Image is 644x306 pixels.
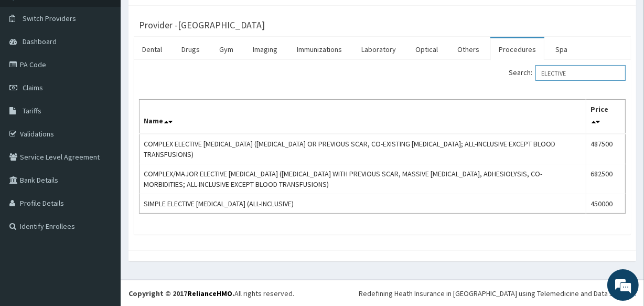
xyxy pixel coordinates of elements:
a: Imaging [244,38,286,60]
a: Drugs [173,38,208,60]
td: 487500 [586,134,626,164]
a: Immunizations [288,38,350,60]
a: Dental [134,38,170,60]
img: d_794563401_company_1708531726252_794563401 [19,52,42,79]
span: Tariffs [23,106,41,115]
div: Minimize live chat window [172,5,197,30]
span: Dashboard [23,37,57,46]
span: Switch Providers [23,14,76,23]
th: Price [586,100,626,134]
span: Claims [23,83,43,92]
div: Redefining Heath Insurance in [GEOGRAPHIC_DATA] using Telemedicine and Data Science! [359,288,636,299]
a: Others [449,38,488,60]
a: Spa [547,38,576,60]
td: 450000 [586,194,626,214]
td: COMPLEX ELECTIVE [MEDICAL_DATA] ([MEDICAL_DATA] OR PREVIOUS SCAR, CO-EXISTING [MEDICAL_DATA]; ALL... [139,134,586,164]
td: COMPLEX/MAJOR ELECTIVE [MEDICAL_DATA] ([MEDICAL_DATA] WITH PREVIOUS SCAR, MASSIVE [MEDICAL_DATA],... [139,164,586,194]
a: Procedures [490,38,544,60]
textarea: Type your message and hit 'Enter' [5,199,200,236]
td: 682500 [586,164,626,194]
div: Chat with us now [55,59,176,72]
a: Optical [407,38,446,60]
th: Name [139,100,586,134]
td: SIMPLE ELECTIVE [MEDICAL_DATA] (ALL-INCLUSIVE) [139,194,586,214]
h3: Provider - [GEOGRAPHIC_DATA] [139,20,265,30]
a: RelianceHMO [187,289,232,298]
a: Laboratory [353,38,404,60]
label: Search: [509,65,626,81]
span: We're online! [61,88,145,194]
input: Search: [535,65,626,81]
a: Gym [211,38,242,60]
strong: Copyright © 2017 . [128,289,234,298]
